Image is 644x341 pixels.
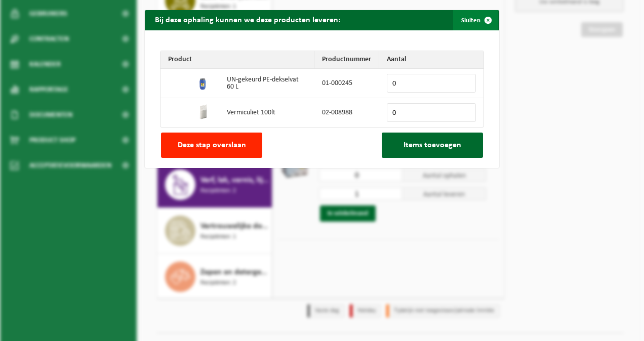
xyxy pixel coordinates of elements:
td: Vermiculiet 100lt [219,98,314,127]
span: Items toevoegen [404,141,461,149]
h2: Bij deze ophaling kunnen we deze producten leveren: [145,10,350,29]
th: Aantal [379,51,484,69]
img: 01-000245 [195,74,212,91]
th: Product [160,51,314,69]
button: Deze stap overslaan [161,133,262,158]
th: Productnummer [314,51,379,69]
td: UN-gekeurd PE-dekselvat 60 L [219,69,314,98]
button: Sluiten [453,10,498,30]
img: 02-008988 [195,104,212,120]
td: 01-000245 [314,69,379,98]
td: 02-008988 [314,98,379,127]
span: Deze stap overslaan [178,141,246,149]
button: Items toevoegen [382,133,483,158]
